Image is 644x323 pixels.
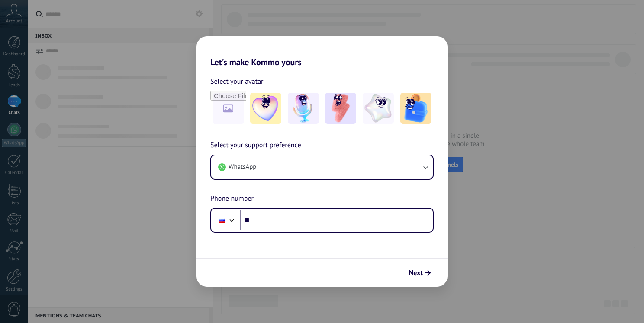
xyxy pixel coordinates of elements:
span: Select your avatar [210,76,264,87]
h2: Let's make Kommo yours [196,36,448,67]
img: -4.jpeg [363,93,394,124]
img: -3.jpeg [325,93,356,124]
span: Select your support preference [210,140,301,151]
img: -5.jpeg [400,93,431,124]
button: Next [405,266,435,280]
span: Phone number [210,193,254,205]
span: WhatsApp [229,163,256,171]
button: WhatsApp [211,155,433,179]
img: -2.jpeg [288,93,319,124]
img: -1.jpeg [250,93,281,124]
div: Russia: + 7 [214,211,230,229]
span: Next [409,270,423,276]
